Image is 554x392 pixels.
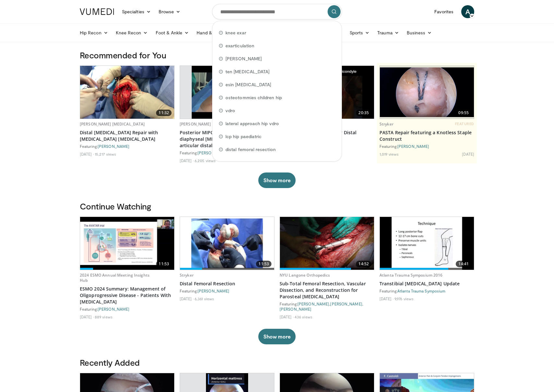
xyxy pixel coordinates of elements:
span: lateral approach hip vdro [225,120,279,127]
a: Stryker [180,272,194,278]
span: distal femoral resection [225,146,276,153]
span: exarticulation [225,42,254,49]
span: FEATURED [455,122,474,126]
div: Featuring: [180,288,274,293]
a: Atlanta Trauma Symposium 2016 [379,272,442,278]
img: bKdxKv0jK92UJBOH4xMDoxOjRuMTvBNj.620x360_q85_upscale.jpg [380,217,474,270]
div: Featuring: [80,144,175,149]
span: 09:55 [456,110,471,116]
a: Stryker [379,121,393,127]
h3: Continue Watching [80,201,474,211]
li: 6,361 views [195,296,214,301]
a: [PERSON_NAME] [MEDICAL_DATA] [80,121,145,127]
span: vdro [225,107,235,114]
a: Distal [MEDICAL_DATA] Repair with [MEDICAL_DATA] [MEDICAL_DATA] [80,129,175,142]
a: Distal Femoral Resection [180,280,274,287]
a: Business [403,26,436,39]
a: 11:32 [80,66,174,119]
a: Knee Recon [112,26,152,39]
li: [DATE] [462,151,474,157]
input: Search topics, interventions [212,4,342,19]
img: VuMedi Logo [80,8,114,15]
a: Posterior MIPO for [MEDICAL_DATA] diaphyseal [MEDICAL_DATA] with extra-articular distal humeral a... [180,129,274,149]
li: [DATE] [379,296,393,301]
img: 157f300d-41a8-4e37-ad4f-d26e86a47314.620x360_q85_upscale.jpg [80,217,174,270]
li: [DATE] [280,314,294,319]
a: [PERSON_NAME] [280,307,311,311]
a: NYU Langone Orthopedics [280,272,330,278]
a: [PERSON_NAME] [397,144,429,148]
div: Featuring: [379,288,474,293]
span: 20:35 [356,110,371,116]
a: 09:55 [380,66,474,119]
a: [PERSON_NAME] [198,289,229,293]
li: 889 views [95,314,113,319]
span: lcp hip paediatric [225,133,261,140]
a: 11:49 [180,66,274,119]
button: Show more [258,172,295,188]
div: Featuring: , , [280,301,374,312]
img: 96ff3178-9bc5-44d7-83c1-7bb6291c9b10.620x360_q85_upscale.jpg [80,66,174,119]
h3: Recommended for You [80,50,474,60]
li: [DATE] [80,151,94,157]
li: [DATE] [180,158,194,163]
h3: Recently Added [80,357,474,368]
span: [PERSON_NAME] [225,55,262,62]
div: Featuring: [80,306,175,312]
a: 11:53 [80,217,174,270]
span: 11:53 [156,261,172,267]
a: [PERSON_NAME] [198,150,229,155]
span: knee exar [225,30,246,36]
a: 14:52 [280,217,374,270]
a: Specialties [118,5,155,18]
a: 11:53 [180,217,274,270]
a: A [461,5,474,18]
span: 11:53 [256,261,271,267]
div: Featuring: [379,144,474,149]
a: [PERSON_NAME] [180,121,211,127]
li: [DATE] [80,314,94,319]
a: Browse [155,5,185,18]
span: 14:52 [356,261,371,267]
img: 84acc7eb-cb93-455a-a344-5c35427a46c1.png.620x360_q85_upscale.png [380,67,474,117]
li: 1,019 views [379,151,399,157]
span: osteotommies children hip [225,94,282,101]
a: Hand & Wrist [193,26,235,39]
a: Sub-Total Femoral Resection, Vascular Dissection, and Reconstruction for Parosteal [MEDICAL_DATA] [280,280,374,300]
a: 14:41 [380,217,474,270]
a: ESMO 2024 Summary: Management of Oligoprogressive Disease - Patients With [MEDICAL_DATA] [80,286,175,305]
a: Sports [346,26,374,39]
button: Show more [258,329,295,344]
a: Transtibial [MEDICAL_DATA] Update [379,280,474,287]
img: aa59ee1d-8314-4bab-af72-a1aeed209acd.jpg.620x360_q85_upscale.jpg [280,217,374,270]
a: PASTA Repair featuring a Knotless Staple Construct [379,129,474,142]
span: ten [MEDICAL_DATA] [225,68,270,75]
div: Featuring: [180,150,274,155]
a: Atlanta Trauma Symposium [397,289,445,293]
a: 2024 ESMO Annual Meeting Insights Hub [80,272,150,283]
a: Foot & Ankle [152,26,193,39]
img: beeb31de-7558-421e-9f50-864d77cfd106.620x360_q85_upscale.jpg [192,66,262,119]
a: [PERSON_NAME] [98,307,129,311]
a: Hip Recon [76,26,112,39]
a: [PERSON_NAME] [297,302,329,306]
a: Favorites [430,5,457,18]
li: 15,217 views [95,151,116,157]
a: [PERSON_NAME] [98,144,129,148]
a: Trauma [373,26,403,39]
img: cfad6701-1207-4136-bbf3-335c7d78eb2c.620x360_q85_upscale.jpg [180,217,274,270]
span: 14:41 [456,261,471,267]
span: 11:32 [156,110,172,116]
span: esin [MEDICAL_DATA] [225,81,271,88]
li: 9,976 views [394,296,414,301]
li: 6,205 views [195,158,216,163]
li: 436 views [295,314,312,319]
li: [DATE] [180,296,194,301]
a: [PERSON_NAME] [330,302,362,306]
